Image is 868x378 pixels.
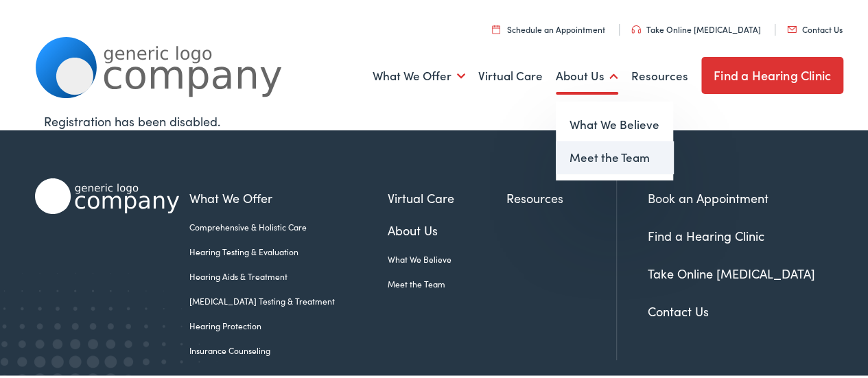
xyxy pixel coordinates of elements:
a: Take Online [MEDICAL_DATA] [631,21,761,33]
a: Hearing Testing & Evaluation [189,244,388,256]
a: Meet the Team [556,139,673,172]
a: What We Believe [556,106,673,139]
a: Hearing Aids & Treatment [189,268,388,281]
a: Schedule an Appointment [492,21,605,33]
a: Insurance Counseling [189,342,388,355]
a: Hearing Protection [189,318,388,330]
img: utility icon [631,23,641,32]
a: Contact Us [648,300,709,318]
a: About Us [388,219,507,237]
a: What We Offer [373,49,465,99]
a: Comprehensive & Holistic Care [189,219,388,231]
a: What We Believe [388,251,507,263]
a: Book an Appointment [648,187,769,204]
a: About Us [556,49,618,99]
img: Alpaca Audiology [35,176,179,212]
a: Resources [631,49,688,99]
a: Resources [506,187,616,205]
a: Virtual Care [478,49,543,99]
a: Find a Hearing Clinic [701,55,843,92]
a: [MEDICAL_DATA] Testing & Treatment [189,293,388,305]
img: utility icon [492,23,500,32]
a: Find a Hearing Clinic [648,225,764,242]
a: Take Online [MEDICAL_DATA] [648,263,815,280]
a: Virtual Care [388,187,507,205]
img: utility icon [787,24,797,31]
div: Registration has been disabled. [44,110,834,128]
a: Contact Us [787,21,843,33]
a: What We Offer [189,187,388,205]
a: Meet the Team [388,276,507,288]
